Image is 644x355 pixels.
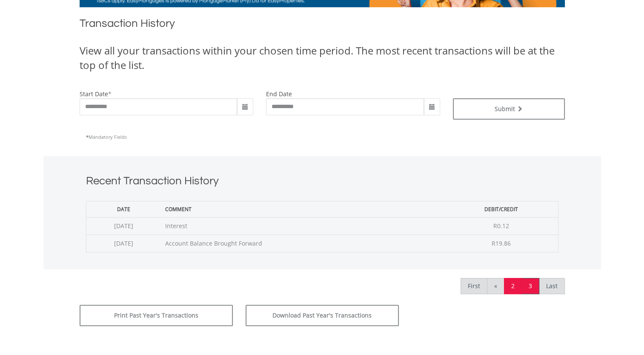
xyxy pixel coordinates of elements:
[493,222,509,230] span: R0.12
[80,90,108,98] label: start date
[521,278,539,294] a: 3
[80,305,233,326] button: Print Past Year's Transactions
[80,16,565,35] h1: Transaction History
[266,90,292,98] label: end date
[492,239,511,247] span: R19.86
[86,173,558,192] h1: Recent Transaction History
[80,43,565,73] div: View all your transactions within your chosen time period. The most recent transactions will be a...
[539,278,565,294] a: Last
[161,201,444,217] th: Comment
[86,217,161,235] td: [DATE]
[86,134,127,140] span: Mandatory Fields
[86,235,161,252] td: [DATE]
[444,201,558,217] th: Debit/Credit
[161,235,444,252] td: Account Balance Brought Forward
[86,201,161,217] th: Date
[161,217,444,235] td: Interest
[461,278,487,294] a: First
[487,278,504,294] a: «
[453,98,565,120] button: Submit
[504,278,522,294] a: 2
[246,305,399,326] button: Download Past Year's Transactions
